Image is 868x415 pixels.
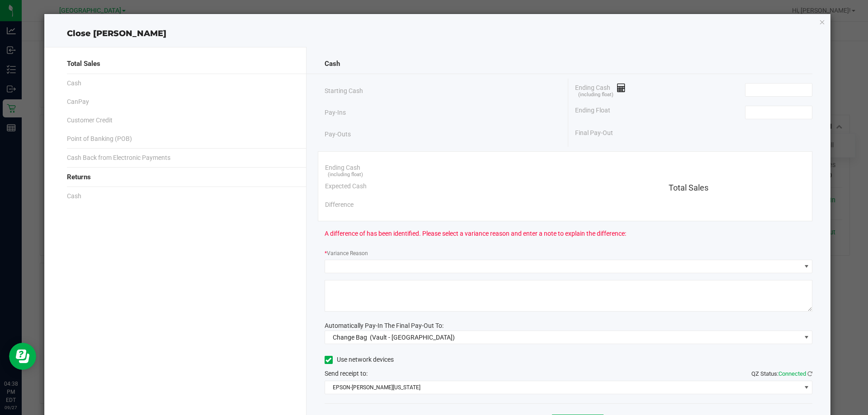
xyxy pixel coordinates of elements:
[370,334,455,341] span: (Vault - [GEOGRAPHIC_DATA])
[67,153,170,163] span: Cash Back from Electronic Payments
[67,191,81,201] span: Cash
[328,171,363,179] span: (including float)
[325,381,801,394] span: EPSON-[PERSON_NAME][US_STATE]
[325,130,351,139] span: Pay-Outs
[67,79,81,88] span: Cash
[325,86,363,96] span: Starting Cash
[578,91,613,99] span: (including float)
[67,168,288,187] div: Returns
[67,59,100,69] span: Total Sales
[67,97,89,107] span: CanPay
[325,229,626,238] span: A difference of has been identified. Please select a variance reason and enter a note to explain ...
[778,370,806,377] span: Connected
[751,370,812,377] span: QZ Status:
[9,343,36,370] iframe: Resource center
[325,182,367,191] span: Expected Cash
[67,134,132,144] span: Point of Banking (POB)
[575,83,626,97] span: Ending Cash
[44,28,831,40] div: Close [PERSON_NAME]
[325,322,443,329] span: Automatically Pay-In The Final Pay-Out To:
[325,249,368,257] label: Variance Reason
[575,106,610,119] span: Ending Float
[325,59,340,69] span: Cash
[325,200,354,210] span: Difference
[325,370,368,377] span: Send receipt to:
[333,334,367,341] span: Change Bag
[669,183,708,192] span: Total Sales
[67,116,113,125] span: Customer Credit
[325,355,394,364] label: Use network devices
[325,163,360,173] span: Ending Cash
[575,128,613,138] span: Final Pay-Out
[325,108,346,117] span: Pay-Ins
